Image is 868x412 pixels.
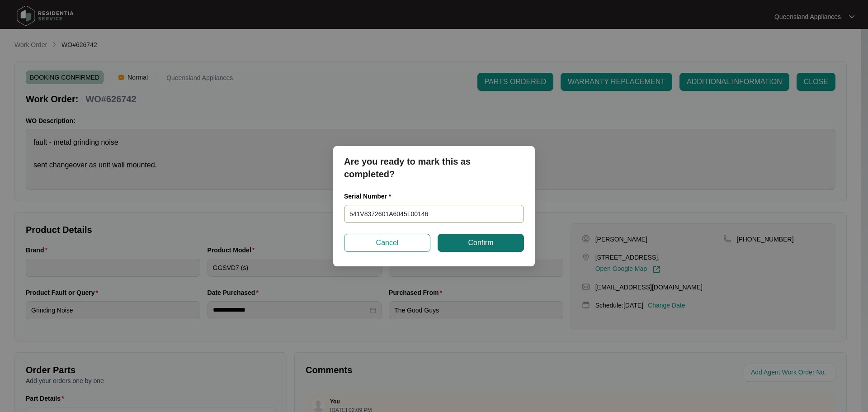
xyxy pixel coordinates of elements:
button: Cancel [344,234,430,252]
label: Serial Number * [344,192,398,201]
span: Confirm [468,237,493,248]
button: Confirm [438,234,524,252]
p: completed? [344,168,524,180]
span: Cancel [376,237,399,248]
p: Are you ready to mark this as [344,155,524,168]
